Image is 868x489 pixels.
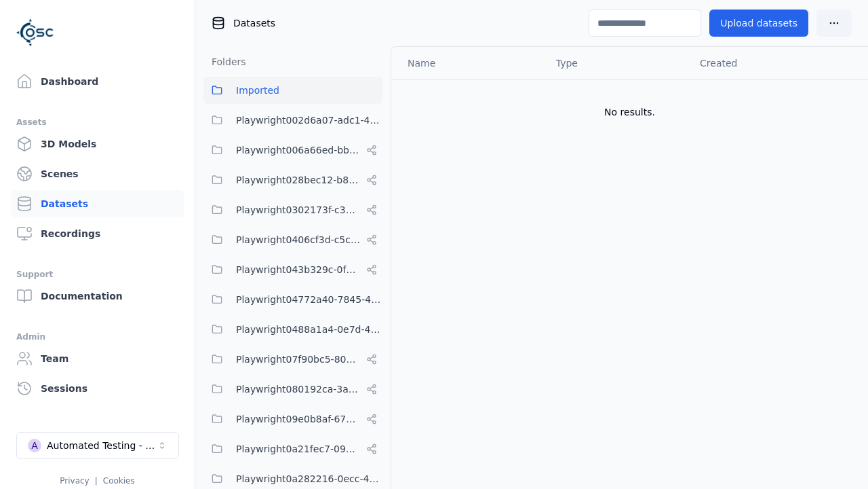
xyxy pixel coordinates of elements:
[203,166,382,194] button: Playwright028bec12-b853-4041-8716-f34111cdbd0b
[236,441,361,457] span: Playwright0a21fec7-093e-446e-ac90-feefe60349da
[11,130,184,158] a: 3D Models
[236,112,382,128] span: Playwright002d6a07-adc1-4c24-b05e-c31b39d5c727
[203,346,382,373] button: Playwright07f90bc5-80d1-4d58-862e-051c9f56b799
[236,261,361,278] span: Playwright043b329c-0fea-4eef-a1dd-c1b85d96f68d
[16,329,178,345] div: Admin
[203,196,382,223] button: Playwright0302173f-c313-40eb-a2c1-2f14b0f3806f
[103,476,135,486] a: Cookies
[203,256,382,283] button: Playwright043b329c-0fea-4eef-a1dd-c1b85d96f68d
[203,137,382,164] button: Playwright006a66ed-bbfa-4b84-a6f2-8b03960da6f1
[60,476,89,486] a: Privacy
[11,283,184,310] a: Documentation
[28,439,41,452] div: A
[203,107,382,134] button: Playwright002d6a07-adc1-4c24-b05e-c31b39d5c727
[391,47,545,79] th: Name
[236,142,361,158] span: Playwright006a66ed-bbfa-4b84-a6f2-8b03960da6f1
[11,190,184,217] a: Datasets
[203,55,246,69] h3: Folders
[236,381,361,397] span: Playwright080192ca-3ab8-4170-8689-2c2dffafb10d
[203,405,382,433] button: Playwright09e0b8af-6797-487c-9a58-df45af994400
[11,345,184,372] a: Team
[203,435,382,463] button: Playwright0a21fec7-093e-446e-ac90-feefe60349da
[236,291,382,308] span: Playwright04772a40-7845-40f2-bf94-f85d29927f9d
[236,172,361,188] span: Playwright028bec12-b853-4041-8716-f34111cdbd0b
[11,220,184,247] a: Recordings
[11,375,184,402] a: Sessions
[203,77,382,104] button: Imported
[16,432,179,459] button: Select a workspace
[203,226,382,253] button: Playwright0406cf3d-c5c6-4809-a891-d4d7aaf60441
[95,476,98,486] span: |
[203,316,382,343] button: Playwright0488a1a4-0e7d-4299-bdea-dd156cc484d6
[203,376,382,403] button: Playwright080192ca-3ab8-4170-8689-2c2dffafb10d
[236,351,361,367] span: Playwright07f90bc5-80d1-4d58-862e-051c9f56b799
[391,79,868,145] td: No results.
[236,82,279,98] span: Imported
[47,439,157,452] div: Automated Testing - Playwright
[709,10,808,37] button: Upload datasets
[203,286,382,313] button: Playwright04772a40-7845-40f2-bf94-f85d29927f9d
[236,202,361,218] span: Playwright0302173f-c313-40eb-a2c1-2f14b0f3806f
[11,68,184,95] a: Dashboard
[689,47,846,79] th: Created
[11,160,184,187] a: Scenes
[236,321,382,338] span: Playwright0488a1a4-0e7d-4299-bdea-dd156cc484d6
[236,232,361,248] span: Playwright0406cf3d-c5c6-4809-a891-d4d7aaf60441
[16,114,178,130] div: Assets
[236,411,361,427] span: Playwright09e0b8af-6797-487c-9a58-df45af994400
[16,14,54,52] img: Logo
[233,16,275,30] span: Datasets
[236,471,382,487] span: Playwright0a282216-0ecc-4192-904d-1db5382f43aa
[545,47,689,79] th: Type
[16,266,178,283] div: Support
